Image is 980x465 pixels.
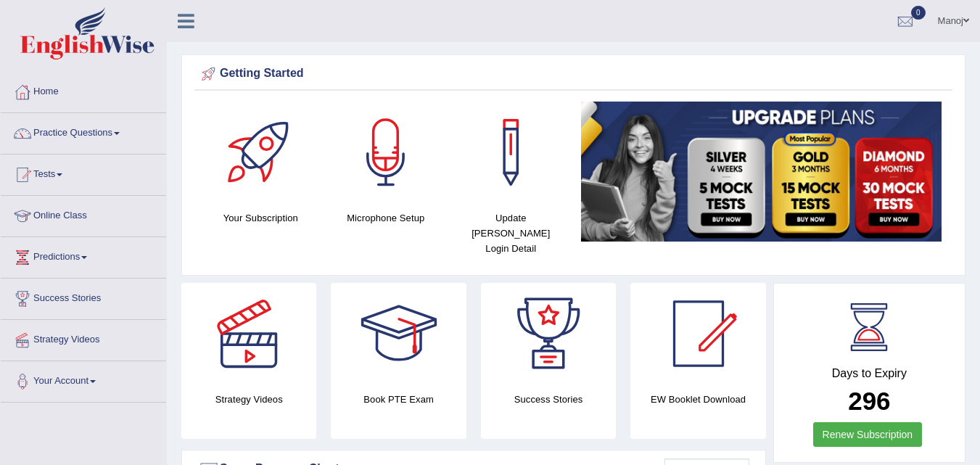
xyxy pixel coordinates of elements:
h4: Your Subscription [205,210,316,226]
a: Home [1,72,166,108]
a: Predictions [1,237,166,273]
div: Getting Started [198,63,949,85]
h4: EW Booklet Download [630,392,765,407]
a: Tests [1,155,166,191]
h4: Update [PERSON_NAME] Login Detail [456,210,567,256]
a: Online Class [1,196,166,232]
h4: Days to Expiry [790,367,949,380]
h4: Book PTE Exam [331,392,466,407]
h4: Microphone Setup [331,210,442,226]
h4: Success Stories [481,392,616,407]
b: 296 [848,387,890,415]
a: Success Stories [1,279,166,315]
a: Practice Questions [1,113,166,149]
a: Your Account [1,361,166,398]
img: small5.jpg [581,102,942,242]
h4: Strategy Videos [181,392,316,407]
span: 0 [911,6,926,20]
a: Strategy Videos [1,320,166,356]
a: Renew Subscription [813,422,923,447]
